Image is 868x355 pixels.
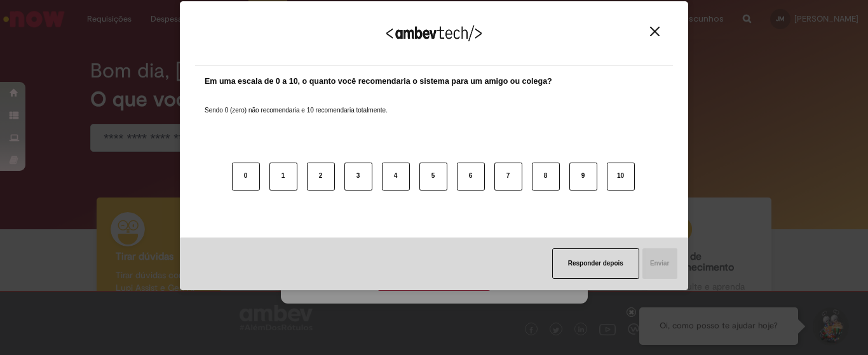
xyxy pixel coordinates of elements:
[382,163,410,191] button: 4
[205,91,388,115] label: Sendo 0 (zero) não recomendaria e 10 recomendaria totalmente.
[646,26,663,37] button: Close
[607,163,635,191] button: 10
[205,76,552,88] label: Em uma escala de 0 a 10, o quanto você recomendaria o sistema para um amigo ou colega?
[386,25,482,41] img: Logo Ambevtech
[232,163,260,191] button: 0
[532,163,560,191] button: 8
[269,163,297,191] button: 1
[650,27,660,36] img: Close
[419,163,447,191] button: 5
[457,163,485,191] button: 6
[552,248,639,279] button: Responder depois
[307,163,335,191] button: 2
[569,163,597,191] button: 9
[344,163,372,191] button: 3
[494,163,522,191] button: 7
